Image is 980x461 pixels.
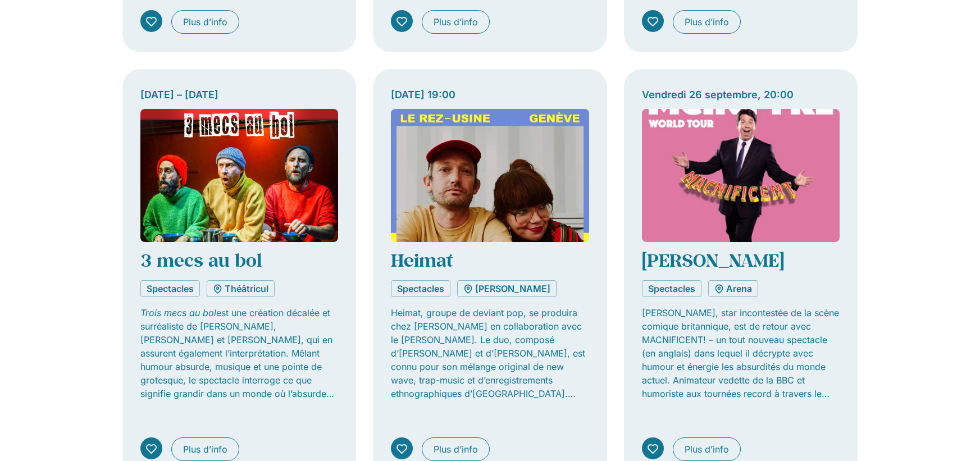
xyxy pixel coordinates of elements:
em: Trois mecs au bol [140,307,216,318]
span: Plus d’info [183,15,227,29]
span: Plus d’info [685,15,729,29]
a: [PERSON_NAME] [642,248,784,272]
a: Arena [708,280,758,297]
span: Plus d’info [685,442,729,456]
a: Plus d’info [171,437,239,461]
span: Plus d’info [183,442,227,456]
a: Plus d’info [422,437,490,461]
a: 3 mecs au bol [140,248,262,272]
a: Théâtricul [207,280,275,297]
a: Plus d’info [673,437,741,461]
a: Spectacles [391,280,450,297]
p: Heimat, groupe de deviant pop, se produira chez [PERSON_NAME] en collaboration avec le [PERSON_NA... [391,306,589,400]
div: [DATE] 19:00 [391,87,589,102]
div: Vendredi 26 septembre, 20:00 [642,87,840,102]
a: Spectacles [140,280,200,297]
p: est une création décalée et surréaliste de [PERSON_NAME], [PERSON_NAME] et [PERSON_NAME], qui en ... [140,306,339,400]
span: Plus d’info [434,15,478,29]
p: [PERSON_NAME], star incontestée de la scène comique britannique, est de retour avec MACNIFICENT! ... [642,306,840,400]
a: [PERSON_NAME] [457,280,557,297]
a: Heimat [391,248,453,272]
a: Spectacles [642,280,701,297]
a: Plus d’info [171,10,239,34]
a: Plus d’info [673,10,741,34]
span: Plus d’info [434,442,478,456]
a: Plus d’info [422,10,490,34]
div: [DATE] – [DATE] [140,87,339,102]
